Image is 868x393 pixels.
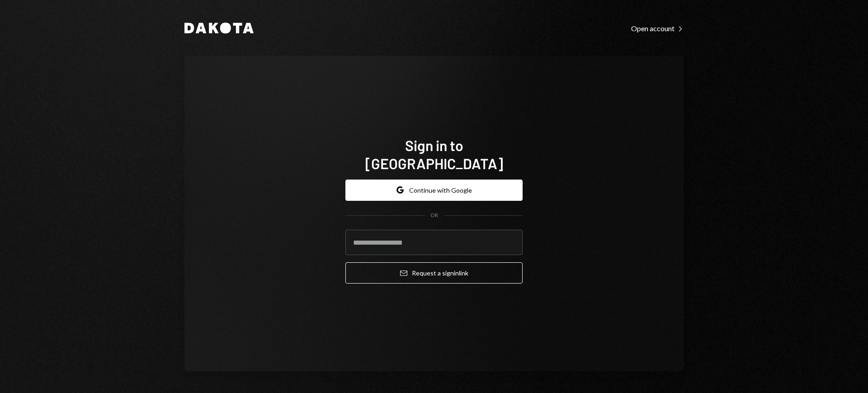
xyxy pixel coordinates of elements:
h1: Sign in to [GEOGRAPHIC_DATA] [345,136,523,172]
div: Open account [631,24,684,33]
div: OR [430,212,438,219]
button: Continue with Google [345,180,523,201]
button: Request a signinlink [345,262,523,284]
a: Open account [631,23,684,33]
